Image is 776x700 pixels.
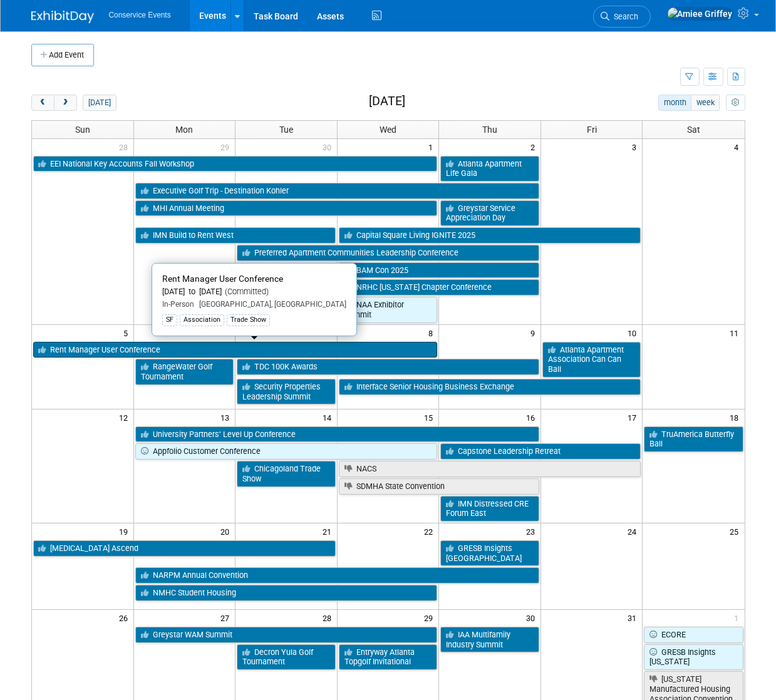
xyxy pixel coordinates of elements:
[135,443,438,460] a: Appfolio Customer Conference
[135,567,539,584] a: NARPM Annual Convention
[440,627,539,652] a: IAA Multifamily Industry Summit
[54,95,77,111] button: next
[339,262,539,279] a: BAM Con 2025
[31,44,94,66] button: Add Event
[525,610,541,625] span: 30
[135,585,438,601] a: NMHC Student Housing
[482,125,497,135] span: Thu
[31,95,54,111] button: prev
[135,227,336,244] a: IMN Build to Rent West
[626,610,642,625] span: 31
[423,523,438,539] span: 22
[162,300,194,309] span: In-Person
[369,95,405,108] h2: [DATE]
[33,156,438,172] a: EEI National Key Accounts Fall Workshop
[135,200,438,217] a: MHI Annual Meeting
[321,139,337,155] span: 30
[423,610,438,625] span: 29
[427,139,438,155] span: 1
[529,139,541,155] span: 2
[109,11,171,19] span: Conservice Events
[339,644,438,670] a: Entryway Atlanta Topgolf Invitational
[729,325,745,341] span: 11
[118,139,133,155] span: 28
[219,139,235,155] span: 29
[321,610,337,625] span: 28
[237,379,336,404] a: Security Properties Leadership Summit
[135,627,438,643] a: Greystar WAM Summit
[83,95,116,111] button: [DATE]
[180,314,224,326] div: Association
[644,644,743,670] a: GRESB Insights [US_STATE]
[339,227,641,244] a: Capital Square Living IGNITE 2025
[321,523,337,539] span: 21
[237,644,336,670] a: Decron Yula Golf Tournament
[118,523,133,539] span: 19
[733,139,745,155] span: 4
[135,183,539,199] a: Executive Golf Trip - Destination Kohler
[440,200,539,226] a: Greystar Service Appreciation Day
[162,314,177,326] div: SF
[644,627,743,643] a: ECORE
[194,300,346,309] span: [GEOGRAPHIC_DATA], [GEOGRAPHIC_DATA]
[423,409,438,425] span: 15
[237,461,336,486] a: Chicagoland Trade Show
[219,610,235,625] span: 27
[667,7,733,21] img: Amiee Griffey
[227,314,270,326] div: Trade Show
[75,125,90,135] span: Sun
[33,342,438,358] a: Rent Manager User Conference
[726,95,745,111] button: myCustomButton
[542,342,641,378] a: Atlanta Apartment Association Can Can Ball
[175,125,193,135] span: Mon
[380,125,396,135] span: Wed
[339,297,438,322] a: NAA Exhibitor Summit
[440,496,539,522] a: IMN Distressed CRE Forum East
[279,125,293,135] span: Tue
[135,426,539,443] a: University Partners’ Level Up Conference
[219,409,235,425] span: 13
[135,359,234,384] a: RangeWater Golf Tournament
[427,325,438,341] span: 8
[691,95,720,111] button: week
[162,287,346,297] div: [DATE] to [DATE]
[339,461,641,477] a: NACS
[118,610,133,625] span: 26
[237,245,539,261] a: Preferred Apartment Communities Leadership Conference
[687,125,700,135] span: Sat
[732,99,740,107] i: Personalize Calendar
[658,95,691,111] button: month
[626,325,642,341] span: 10
[31,11,94,23] img: ExhibitDay
[440,443,641,460] a: Capstone Leadership Retreat
[237,359,539,375] a: TDC 100K Awards
[339,279,539,296] a: NRHC [US_STATE] Chapter Conference
[729,409,745,425] span: 18
[626,409,642,425] span: 17
[631,139,642,155] span: 3
[219,523,235,539] span: 20
[440,156,539,182] a: Atlanta Apartment Life Gala
[162,274,283,284] span: Rent Manager User Conference
[733,610,745,625] span: 1
[321,409,337,425] span: 14
[729,523,745,539] span: 25
[644,426,743,452] a: TruAmerica Butterfly Ball
[529,325,541,341] span: 9
[440,540,539,566] a: GRESB Insights [GEOGRAPHIC_DATA]
[222,287,269,296] span: (Committed)
[587,125,597,135] span: Fri
[339,379,641,395] a: Interface Senior Housing Business Exchange
[339,478,539,495] a: SDMHA State Convention
[593,6,651,28] a: Search
[626,523,642,539] span: 24
[33,540,336,557] a: [MEDICAL_DATA] Ascend
[525,523,541,539] span: 23
[610,12,639,21] span: Search
[525,409,541,425] span: 16
[118,409,133,425] span: 12
[122,325,133,341] span: 5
